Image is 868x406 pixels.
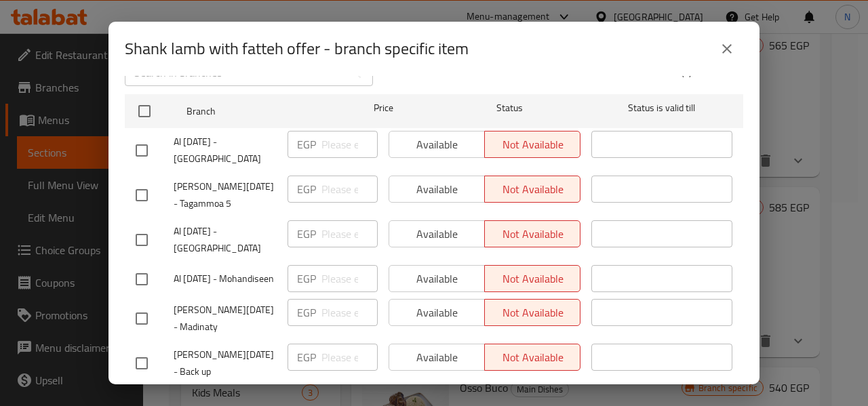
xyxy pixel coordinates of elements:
[186,103,328,120] span: Branch
[321,299,378,326] input: Please enter price
[174,134,277,167] span: Al [DATE] - [GEOGRAPHIC_DATA]
[174,270,277,287] span: Al [DATE] - Mohandiseen
[297,270,316,287] p: EGP
[174,178,277,212] span: [PERSON_NAME][DATE] - Tagammoa 5
[125,38,469,60] h2: Shank lamb with fatteh offer - branch specific item
[338,100,429,117] span: Price
[321,131,378,158] input: Please enter price
[174,346,277,380] span: [PERSON_NAME][DATE] - Back up
[321,220,378,247] input: Please enter price
[642,66,743,79] p: 0 branche(s) are selected
[711,33,743,65] button: close
[439,100,580,117] span: Status
[174,302,277,336] span: [PERSON_NAME][DATE] - Madinaty
[174,223,277,257] span: Al [DATE] - [GEOGRAPHIC_DATA]
[321,344,378,371] input: Please enter price
[591,100,732,117] span: Status is valid till
[321,265,378,292] input: Please enter price
[297,181,316,197] p: EGP
[297,136,316,153] p: EGP
[297,304,316,321] p: EGP
[297,226,316,242] p: EGP
[321,176,378,203] input: Please enter price
[297,349,316,365] p: EGP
